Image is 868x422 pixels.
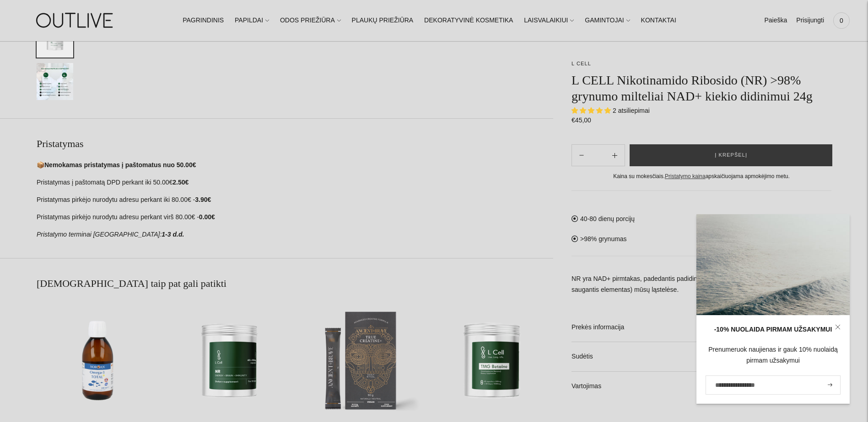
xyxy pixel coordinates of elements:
[37,300,159,422] a: NORSAN Omega-3 premium žuvų taukai su polifenoliais 200ml
[195,196,211,203] strong: 3.90€
[585,11,630,31] a: GAMINTOJAI
[605,144,625,166] button: Subtract product quantity
[796,11,824,31] a: Prisijungti
[183,11,224,31] a: PAGRINDINIS
[235,11,269,31] a: PAPILDAI
[571,342,831,371] a: Sudėtis
[37,137,553,151] h2: Pristatymas
[37,195,553,206] p: Pristatymas pirkėjo nurodytu adresu perkant iki 80.00€ -
[571,190,831,401] div: 40-80 dienų porcijų >98% grynumas
[37,231,162,238] em: Pristatymo terminai [GEOGRAPHIC_DATA]:
[571,313,831,342] a: Prekės informacija
[37,177,553,188] p: Pristatymas į paštomatą DPD perkant iki 50.00€
[665,173,706,179] a: Pristatymo kaina
[630,144,832,166] button: Į krepšelį
[833,11,850,31] a: 0
[571,274,831,306] p: NR yra NAD+ pirmtakas, padedantis padidinti NAD+ lygį (DNR taisantis ir ląsteles saugantis elemen...
[835,14,848,27] span: 0
[199,213,215,221] strong: 0.00€
[591,149,605,162] input: Product quantity
[613,107,650,114] span: 2 atsiliepimai
[571,372,831,401] a: Vartojimas
[571,61,591,66] a: L CELL
[37,63,73,100] button: Translation missing: en.general.accessibility.image_thumbail
[162,231,184,238] strong: 1-3 d.d.
[715,151,747,160] span: Į krepšelį
[524,11,574,31] a: LAISVALAIKIUI
[352,11,414,31] a: PLAUKŲ PRIEŽIŪRA
[44,161,196,169] strong: Nemokamas pristatymas į paštomatus nuo 50.00€
[571,107,613,114] span: 5.00 stars
[173,179,189,186] strong: 2.50€
[571,172,831,181] div: Kaina su mokesčiais. apskaičiuojama apmokėjimo metu.
[424,11,513,31] a: DEKORATYVINĖ KOSMETIKA
[571,116,591,124] span: €45,00
[300,300,422,422] a: ANCIENT BRAVE 'True Creatine+' kreatinas raumenų atsistatymui pakuotėse 15x6g
[706,324,841,335] div: -10% NUOLAIDA PIRMAM UŽSAKYMUI
[431,300,553,422] a: L CELL TMG Betainas >99% grynumo NAD+ kiekio didinimui 60kaps
[18,5,133,36] img: OUTLIVE
[764,11,787,31] a: Paieška
[168,300,290,422] a: L CELL Nikotinamido Ribosido (NR) >98% grynumo kapsulės NAD+ kiekio didinimui 60kaps
[37,212,553,223] p: Pristatymas pirkėjo nurodytu adresu perkant virš 80.00€ -
[706,344,841,366] div: Prenumeruok naujienas ir gauk 10% nuolaidą pirmam užsakymui
[37,277,553,290] h2: [DEMOGRAPHIC_DATA] taip pat gali patikti
[280,11,341,31] a: ODOS PRIEŽIŪRA
[571,72,831,104] h1: L CELL Nikotinamido Ribosido (NR) >98% grynumo milteliai NAD+ kiekio didinimui 24g
[37,160,553,171] p: 📦
[641,11,676,31] a: KONTAKTAI
[572,144,591,166] button: Add product quantity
